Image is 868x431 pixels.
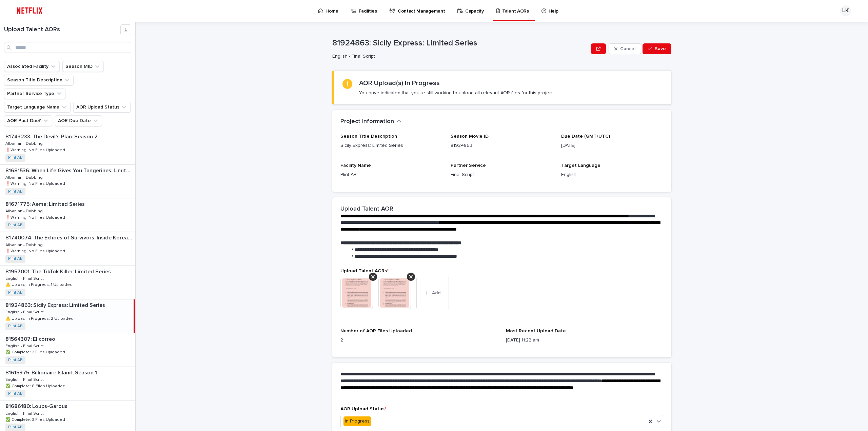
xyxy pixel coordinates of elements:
[5,335,57,342] p: 81564307: El correo
[5,248,66,254] p: ❗️Warning: No Files Uploaded
[340,329,412,333] span: Number of AOR Files Uploaded
[340,134,397,139] span: Season Title Description
[840,5,851,16] div: LK
[5,410,45,416] p: English - Final Script
[5,132,99,140] p: 81743233: The Devil's Plan: Season 2
[8,256,23,261] a: Plint AB
[451,142,553,149] p: 81924863
[5,208,44,214] p: Albanian - Dubbing
[561,171,663,178] p: English
[8,358,23,363] a: Plint AB
[332,54,586,59] p: English - Final Script
[5,275,45,281] p: English - Final Script
[506,337,663,344] p: [DATE] 11:22 am
[416,277,449,309] button: Add
[5,267,112,275] p: 81957001: The TikTok Killer: Limited Series
[8,155,23,160] a: Plint AB
[5,214,66,220] p: ❗️Warning: No Files Uploaded
[5,180,66,186] p: ❗️Warning: No Files Uploaded
[451,134,489,139] span: Season Movie ID
[8,223,23,228] a: Plint AB
[5,301,106,309] p: 81924863: Sicily Express: Limited Series
[340,269,389,273] span: Upload Talent AORs
[5,166,134,174] p: 81681536: When Life Gives You Tangerines: Limited Series
[609,43,641,54] button: Cancel
[4,115,52,126] button: AOR Past Due?
[340,171,442,178] p: Plint AB
[643,43,671,54] button: Save
[4,42,131,53] input: Search
[55,115,102,126] button: AOR Due Date
[332,38,588,48] p: 81924863: Sicily Express: Limited Series
[8,189,23,194] a: Plint AB
[655,46,666,51] span: Save
[4,75,74,85] button: Season Title Description
[62,61,104,72] button: Season MID
[432,291,440,295] span: Add
[8,391,23,396] a: Plint AB
[359,79,440,87] h2: AOR Upload(s) In Progress
[5,416,66,422] p: ✅ Complete: 3 Files Uploaded
[620,46,635,51] span: Cancel
[5,140,44,146] p: Albanian - Dubbing
[340,205,393,213] h2: Upload Talent AOR
[5,309,45,315] p: English - Final Script
[5,368,98,376] p: 81615975: Billionaire Island: Season 1
[5,200,86,208] p: 81671775: Aema: Limited Series
[340,337,498,344] p: 2
[340,142,442,149] p: Sicily Express: Limited Series
[5,233,134,241] p: 81740074: The Echoes of Survivors: Inside Korea’s Tragedies: Season 1
[340,407,386,411] span: AOR Upload Status
[5,315,75,321] p: ⚠️ Upload In Progress: 2 Uploaded
[506,329,566,333] span: Most Recent Upload Date
[5,174,44,180] p: Albanian - Dubbing
[5,376,45,382] p: English - Final Script
[359,90,554,96] p: You have indicated that you're still working to upload all relevant AOR files for this project.
[5,402,69,410] p: 81686180: Loups-Garous
[5,146,66,153] p: ❗️Warning: No Files Uploaded
[451,171,553,178] p: Final Script
[5,241,44,248] p: Albanian - Dubbing
[5,383,67,389] p: ✅ Complete: 8 Files Uploaded
[561,163,600,168] span: Target Language
[8,324,23,329] a: Plint AB
[5,349,66,355] p: ✅ Complete: 2 Files Uploaded
[5,342,45,349] p: English - Final Script
[5,281,74,287] p: ⚠️ Upload In Progress: 1 Uploaded
[340,118,394,125] h2: Project Information
[73,102,131,113] button: AOR Upload Status
[8,425,23,430] a: Plint AB
[4,88,65,99] button: Partner Service Type
[4,26,120,34] h1: Upload Talent AORs
[4,61,60,72] button: Associated Facility
[14,4,46,18] img: ifQbXi3ZQGMSEF7WDB7W
[561,142,663,149] p: [DATE]
[4,102,71,113] button: Target Language Name
[451,163,486,168] span: Partner Service
[343,416,371,426] div: In Progress
[340,163,371,168] span: Facility Name
[340,118,401,125] button: Project Information
[561,134,610,139] span: Due Date (GMT/UTC)
[8,290,23,295] a: Plint AB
